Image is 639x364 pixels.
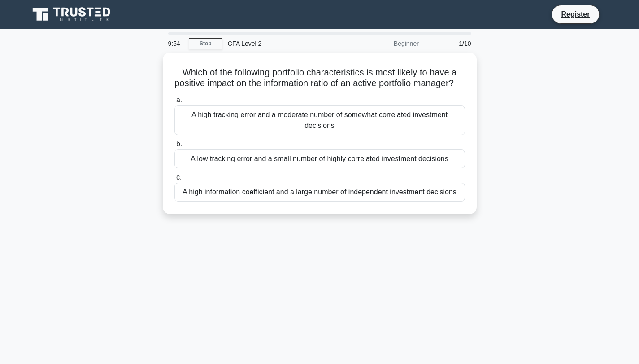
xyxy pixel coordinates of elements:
a: Stop [189,38,222,49]
div: 1/10 [424,35,477,53]
div: A high tracking error and a moderate number of somewhat correlated investment decisions [174,105,465,135]
div: A high information coefficient and a large number of independent investment decisions [174,183,465,202]
div: 9:54 [163,35,189,53]
div: Beginner [346,35,424,53]
div: CFA Level 2 [222,35,346,53]
span: b. [176,140,182,148]
span: c. [176,173,182,181]
a: Register [556,9,595,20]
span: a. [176,96,182,104]
div: A low tracking error and a small number of highly correlated investment decisions [174,149,465,168]
h5: Which of the following portfolio characteristics is most likely to have a positive impact on the ... [174,67,466,89]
